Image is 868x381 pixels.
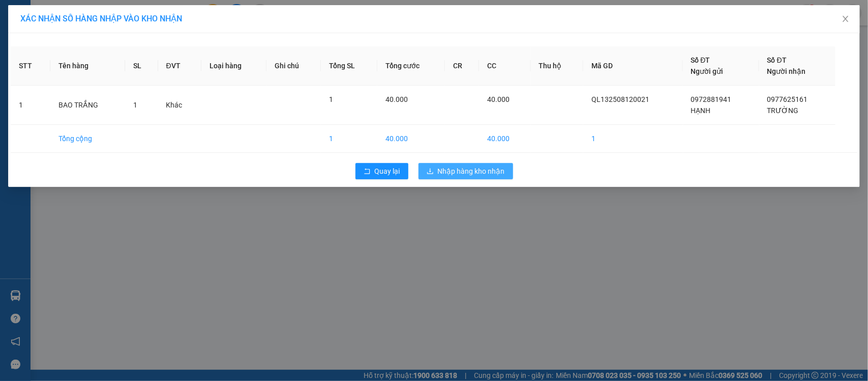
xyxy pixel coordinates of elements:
[418,163,513,179] button: downloadNhập hàng kho nhận
[767,67,806,75] span: Người nhận
[583,125,683,153] td: 1
[831,5,860,34] button: Close
[125,46,158,86] th: SL
[11,86,50,125] td: 1
[158,86,202,125] td: Khác
[445,46,479,86] th: CR
[691,106,711,115] span: HẠNH
[767,106,799,115] span: TRƯỜNG
[377,125,445,153] td: 40.000
[50,46,125,86] th: Tên hàng
[842,15,850,23] span: close
[487,95,510,103] span: 40.000
[133,101,137,109] span: 1
[321,125,377,153] td: 1
[266,46,321,86] th: Ghi chú
[385,95,408,103] span: 40.000
[591,95,649,103] span: QL132508120021
[479,46,531,86] th: CC
[479,125,531,153] td: 40.000
[158,46,202,86] th: ĐVT
[427,168,434,176] span: download
[377,46,445,86] th: Tổng cước
[691,67,724,75] span: Người gửi
[375,166,400,177] span: Quay lại
[531,46,583,86] th: Thu hộ
[50,86,125,125] td: BAO TRẮNG
[438,166,505,177] span: Nhập hàng kho nhận
[11,46,50,86] th: STT
[50,125,125,153] td: Tổng cộng
[321,46,377,86] th: Tổng SL
[364,168,371,176] span: rollback
[767,56,787,64] span: Số ĐT
[691,56,710,64] span: Số ĐT
[355,163,408,179] button: rollbackQuay lại
[767,95,808,103] span: 0977625161
[583,46,683,86] th: Mã GD
[20,14,182,23] span: XÁC NHẬN SỐ HÀNG NHẬP VÀO KHO NHẬN
[201,46,266,86] th: Loại hàng
[691,95,732,103] span: 0972881941
[329,95,333,103] span: 1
